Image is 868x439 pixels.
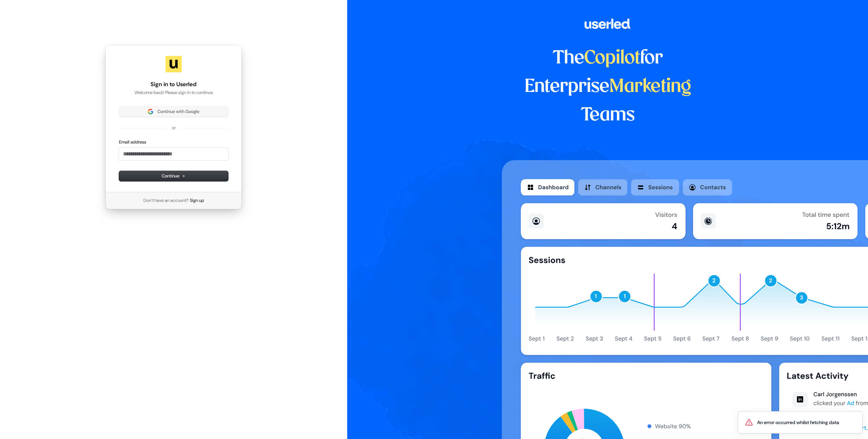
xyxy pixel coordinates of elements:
[119,90,228,96] p: Welcome back! Please sign in to continue
[119,171,228,181] button: Continue
[148,109,153,114] img: Sign in with Google
[119,107,228,117] button: Sign in with GoogleContinue with Google
[157,109,199,115] span: Continue with Google
[162,173,185,179] span: Continue
[757,419,839,426] div: An error occurred whilst fetching data
[119,139,146,145] label: Email address
[502,44,714,130] h1: The for Enterprise Teams
[165,56,182,72] img: Userled
[172,125,176,131] p: or
[119,80,228,89] h1: Sign in to Userled
[143,197,189,204] span: Don’t have an account?
[190,197,204,204] a: Sign up
[584,50,640,67] span: Copilot
[609,78,691,96] span: Marketing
